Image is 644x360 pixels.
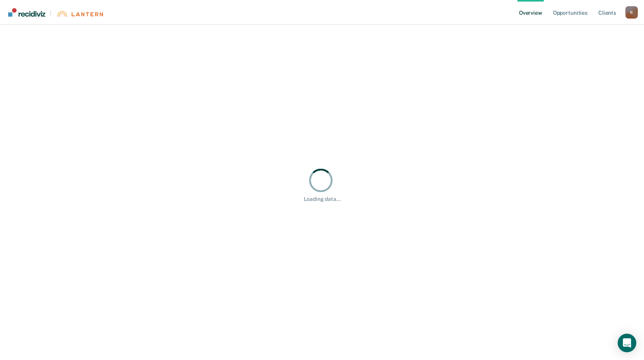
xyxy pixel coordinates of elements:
[56,11,103,17] img: Lantern
[625,6,638,19] div: R
[618,334,636,352] div: Open Intercom Messenger
[8,8,45,17] img: Recidiviz
[45,10,56,17] span: |
[625,6,638,19] button: Profile dropdown button
[304,196,341,202] div: Loading data...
